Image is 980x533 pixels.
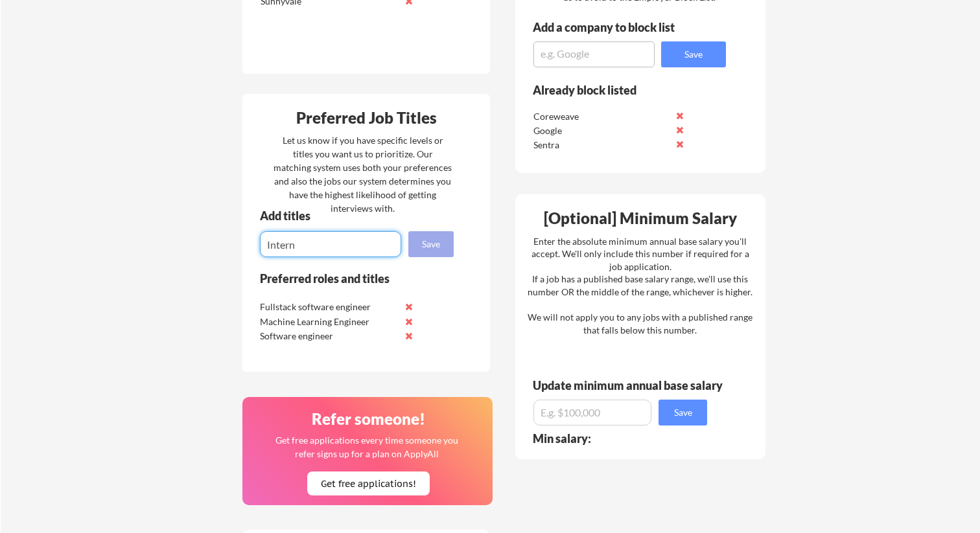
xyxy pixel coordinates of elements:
div: Preferred roles and titles [260,273,436,284]
button: Save [661,41,726,67]
div: [Optional] Minimum Salary [520,210,761,226]
div: Let us know if you have specific levels or titles you want us to prioritize. Our matching system ... [274,133,452,215]
input: E.g. Senior Product Manager [260,231,401,257]
div: Already block listed [533,84,708,96]
div: Enter the absolute minimum annual base salary you'll accept. We'll only include this number if re... [528,235,752,337]
div: Sentra [533,139,670,152]
div: Refer someone! [248,411,489,427]
div: Add titles [260,210,443,221]
button: Save [659,400,707,425]
div: Software engineer [260,330,397,343]
button: Save [408,231,454,257]
div: Preferred Job Titles [246,110,487,126]
div: Google [533,124,670,137]
button: Get free applications! [307,471,430,495]
div: Fullstack software engineer [260,301,397,313]
div: Machine Learning Engineer [260,315,397,328]
div: Coreweave [533,110,670,123]
strong: Min salary: [533,431,591,446]
input: E.g. $100,000 [533,400,651,425]
div: Add a company to block list [533,21,695,33]
div: Get free applications every time someone you refer signs up for a plan on ApplyAll [274,433,459,460]
div: Update minimum annual base salary [533,380,727,391]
